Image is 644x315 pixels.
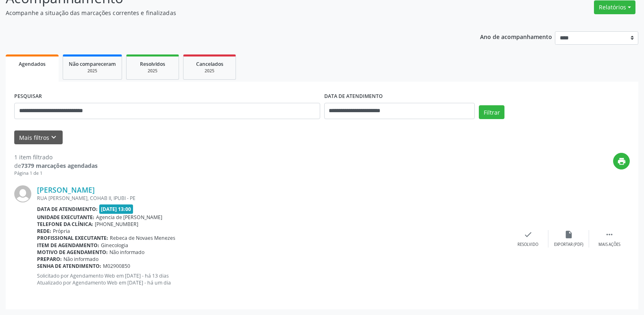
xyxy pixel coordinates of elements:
b: Motivo de agendamento: [37,249,108,256]
p: Ano de acompanhamento [480,31,552,41]
div: Mais ações [598,242,620,248]
span: Cancelados [196,61,223,67]
span: Rebeca de Novaes Menezes [110,235,175,241]
div: 2025 [69,68,116,74]
strong: 7379 marcações agendadas [21,162,98,169]
span: Agencia de [PERSON_NAME] [96,214,162,221]
div: de [14,161,98,170]
i: check [524,230,533,239]
span: Resolvidos [140,61,165,67]
button: Relatórios [594,0,635,14]
b: Profissional executante: [37,235,108,241]
b: Unidade executante: [37,214,94,221]
span: M02900850 [103,263,130,269]
b: Senha de atendimento: [37,263,101,269]
i: print [617,157,626,166]
a: [PERSON_NAME] [37,185,95,194]
label: DATA DE ATENDIMENTO [324,90,383,103]
span: [DATE] 13:00 [99,204,133,214]
div: 2025 [189,68,230,74]
span: Não informado [63,256,98,263]
i: keyboard_arrow_down [49,133,58,142]
div: Exportar (PDF) [554,242,583,248]
i: insert_drive_file [564,230,573,239]
div: 1 item filtrado [14,153,98,161]
span: Ginecologia [101,242,128,249]
p: Solicitado por Agendamento Web em [DATE] - há 13 dias Atualizado por Agendamento Web em [DATE] - ... [37,272,508,286]
img: img [14,185,31,202]
p: Acompanhe a situação das marcações correntes e finalizadas [6,9,449,17]
div: RUA [PERSON_NAME], COHAB II, IPUBI - PE [37,195,508,202]
button: Mais filtroskeyboard_arrow_down [14,130,63,145]
b: Data de atendimento: [37,206,98,213]
div: Resolvido [517,242,538,248]
i:  [605,230,614,239]
button: Filtrar [479,105,504,119]
label: PESQUISAR [14,90,42,103]
b: Rede: [37,228,51,235]
div: Página 1 de 1 [14,170,98,177]
span: Não compareceram [69,61,116,67]
b: Telefone da clínica: [37,221,93,228]
span: Agendados [19,61,46,67]
span: [PHONE_NUMBER] [95,221,138,228]
div: 2025 [132,68,173,74]
b: Preparo: [37,256,62,263]
span: Não informado [109,249,144,256]
b: Item de agendamento: [37,242,99,249]
span: Própria [53,228,70,235]
button: print [613,153,630,169]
